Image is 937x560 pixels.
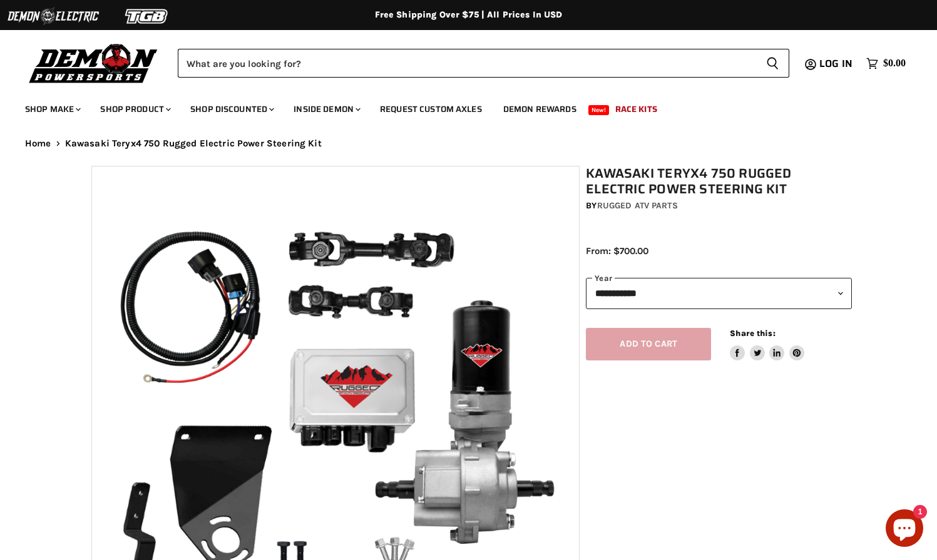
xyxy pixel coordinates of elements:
button: Search [756,49,789,78]
span: Kawasaki Teryx4 750 Rugged Electric Power Steering Kit [65,138,322,149]
img: TGB Logo 2 [100,4,194,28]
a: $0.00 [860,54,912,73]
a: Shop Make [16,96,88,122]
img: Demon Powersports [25,41,162,85]
a: Shop Discounted [181,96,282,122]
img: Demon Electric Logo 2 [6,4,100,28]
form: Product [178,49,789,78]
span: From: $700.00 [586,245,648,257]
inbox-online-store-chat: Shopify online store chat [882,509,927,550]
span: New! [588,105,610,115]
a: Race Kits [606,96,667,122]
select: year [586,278,852,308]
a: Request Custom Axles [371,96,491,122]
a: Log in [814,58,860,69]
span: $0.00 [883,58,906,69]
h1: Kawasaki Teryx4 750 Rugged Electric Power Steering Kit [586,166,852,197]
a: Home [25,138,51,149]
span: Share this: [730,328,775,338]
a: Inside Demon [284,96,368,122]
a: Demon Rewards [494,96,586,122]
aside: Share this: [730,328,804,361]
div: by [586,199,852,213]
a: Shop Product [91,96,178,122]
ul: Main menu [16,91,903,122]
span: Log in [819,56,853,71]
a: Rugged ATV Parts [597,200,678,211]
input: Search [178,49,756,78]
